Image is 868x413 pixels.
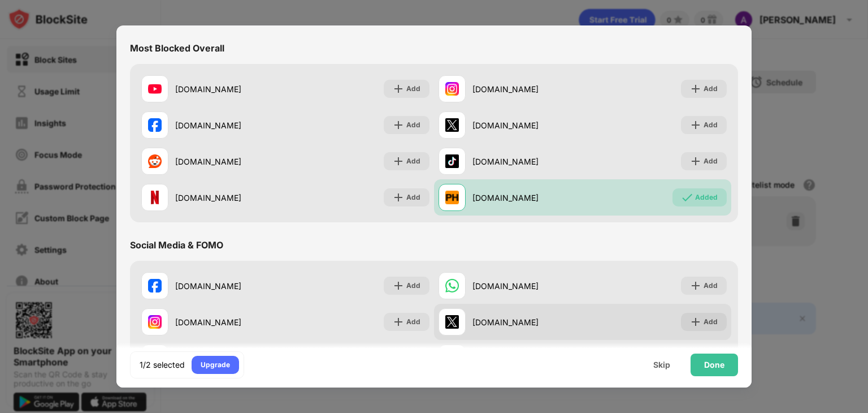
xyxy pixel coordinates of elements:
div: Add [406,83,420,94]
div: [DOMAIN_NAME] [175,119,285,131]
div: [DOMAIN_NAME] [175,156,285,167]
div: Upgrade [201,359,230,371]
div: Skip [653,360,670,369]
img: favicons [445,315,459,329]
div: Most Blocked Overall [130,42,224,54]
img: favicons [445,279,459,292]
div: Add [406,156,420,167]
img: favicons [445,154,459,168]
img: favicons [148,82,162,96]
div: Added [695,192,718,203]
div: Add [704,119,718,131]
div: [DOMAIN_NAME] [472,280,583,292]
img: favicons [148,191,162,204]
div: [DOMAIN_NAME] [472,83,583,95]
div: Social Media & FOMO [130,239,223,251]
div: Add [406,192,420,203]
img: favicons [148,279,162,292]
div: Add [704,316,718,328]
img: favicons [445,191,459,204]
div: Done [704,360,724,369]
div: Add [406,280,420,291]
div: [DOMAIN_NAME] [472,119,583,131]
div: Add [704,83,718,94]
div: [DOMAIN_NAME] [472,316,583,328]
img: favicons [148,315,162,329]
img: favicons [445,82,459,96]
div: Add [406,316,420,328]
img: favicons [445,118,459,132]
div: [DOMAIN_NAME] [175,192,285,204]
div: [DOMAIN_NAME] [175,316,285,328]
div: Add [406,119,420,131]
img: favicons [148,154,162,168]
div: [DOMAIN_NAME] [175,280,285,292]
div: Add [704,280,718,291]
div: [DOMAIN_NAME] [175,83,285,95]
div: [DOMAIN_NAME] [472,156,583,167]
img: favicons [148,118,162,132]
div: 1/2 selected [140,359,185,371]
div: [DOMAIN_NAME] [472,192,583,204]
div: Add [704,156,718,167]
